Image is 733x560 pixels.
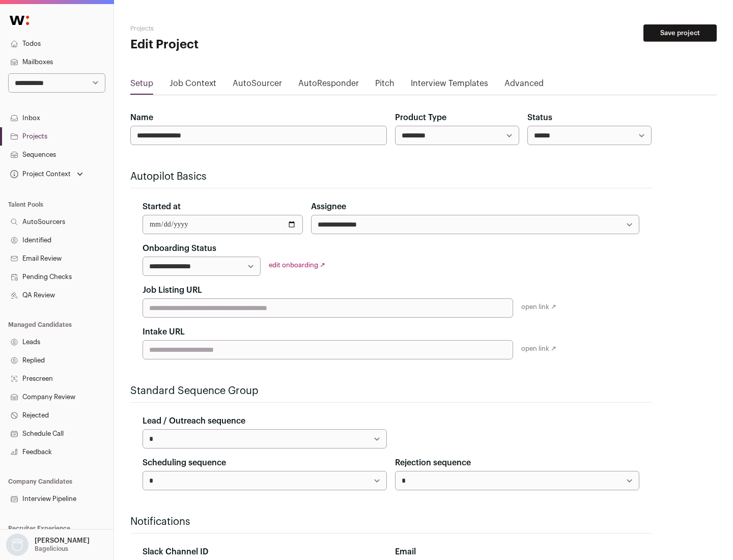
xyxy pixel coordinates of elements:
[143,546,208,558] label: Slack Channel ID
[143,457,226,469] label: Scheduling sequence
[130,24,326,33] h2: Projects
[130,77,153,94] a: Setup
[233,77,282,94] a: AutoSourcer
[411,77,488,94] a: Interview Templates
[4,10,35,31] img: Wellfound
[143,201,181,213] label: Started at
[8,167,85,181] button: Open dropdown
[130,515,652,529] h2: Notifications
[8,170,71,178] div: Project Context
[395,457,471,469] label: Rejection sequence
[4,534,92,556] button: Open dropdown
[375,77,394,94] a: Pitch
[130,384,652,398] h2: Standard Sequence Group
[311,201,346,213] label: Assignee
[6,534,29,556] img: nopic.png
[643,24,717,42] button: Save project
[143,326,185,338] label: Intake URL
[143,242,216,255] label: Onboarding Status
[298,77,359,94] a: AutoResponder
[395,111,446,124] label: Product Type
[170,77,216,94] a: Job Context
[504,77,544,94] a: Advanced
[269,262,325,268] a: edit onboarding ↗
[143,284,202,296] label: Job Listing URL
[143,415,245,427] label: Lead / Outreach sequence
[130,111,153,124] label: Name
[130,37,326,53] h1: Edit Project
[527,111,552,124] label: Status
[35,545,68,553] p: Bagelicious
[395,546,639,558] div: Email
[130,170,652,184] h2: Autopilot Basics
[35,537,90,545] p: [PERSON_NAME]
